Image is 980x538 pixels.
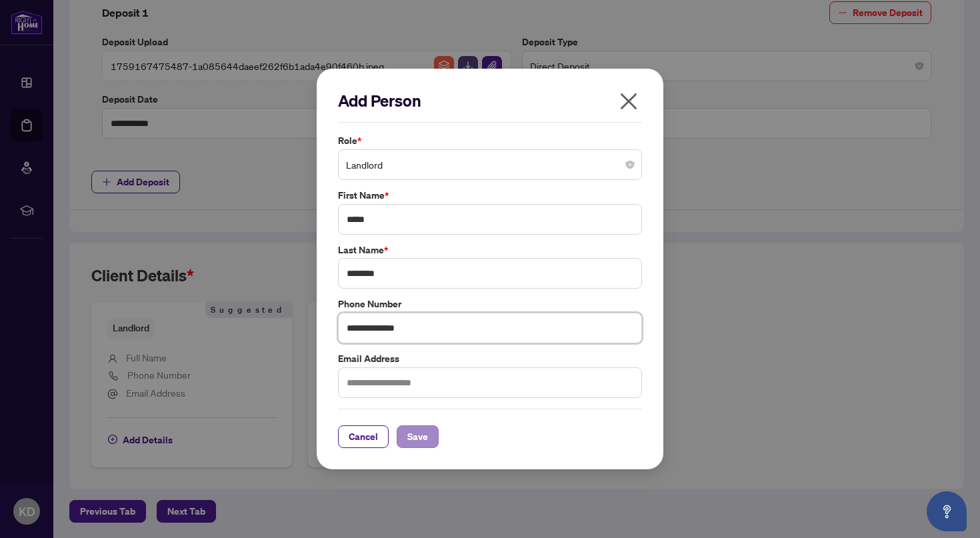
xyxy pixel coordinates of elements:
span: Cancel [349,426,378,447]
label: Phone Number [338,297,642,311]
button: Save [397,425,439,448]
button: Open asap [927,491,967,531]
span: Save [407,426,428,447]
button: Cancel [338,425,389,448]
h2: Add Person [338,90,642,111]
label: First Name [338,188,642,203]
label: Last Name [338,243,642,257]
span: close-circle [626,161,634,169]
span: Landlord [346,152,634,177]
span: close [618,91,639,112]
label: Email Address [338,351,642,366]
label: Role [338,133,642,148]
